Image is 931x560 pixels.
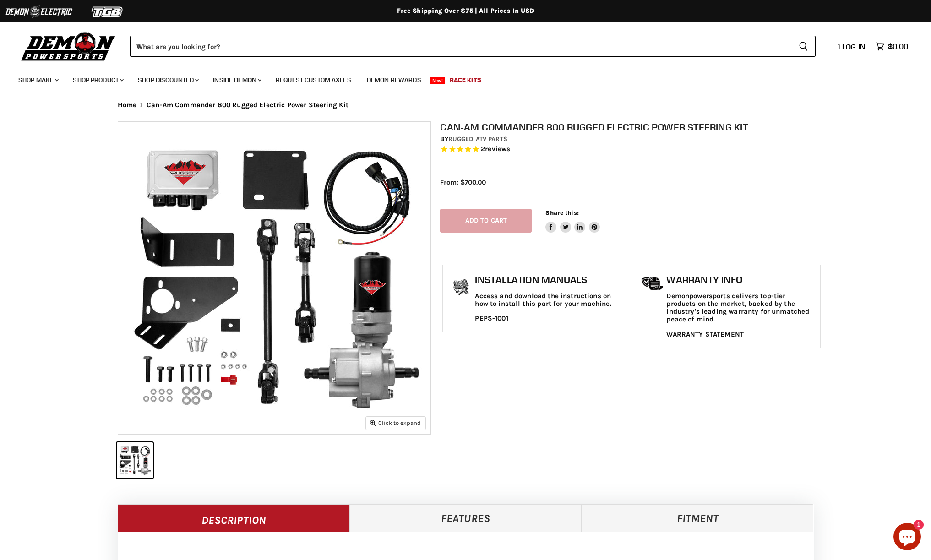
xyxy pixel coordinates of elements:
[11,71,64,89] a: Shop Make
[440,121,823,133] h1: Can-Am Commander 800 Rugged Electric Power Steering Kit
[833,43,871,51] a: Log in
[430,77,446,84] span: New!
[269,71,358,89] a: Request Custom Axles
[475,292,624,308] p: Access and download the instructions on how to install this part for your machine.
[118,101,137,109] a: Home
[99,7,832,15] div: Free Shipping Over $75 | All Prices In USD
[73,3,142,21] img: TGB Logo 2
[545,209,578,216] span: Share this:
[545,209,600,233] aside: Share this:
[66,71,129,89] a: Shop Product
[888,42,908,51] span: $0.00
[440,145,823,154] span: Rated 5.0 out of 5 stars 2 reviews
[130,36,816,57] form: Product
[475,274,624,285] h1: Installation Manuals
[349,504,582,532] a: Features
[131,71,204,89] a: Shop Discounted
[99,101,832,109] nav: Breadcrumbs
[366,417,425,429] button: Click to expand
[450,277,473,299] img: install_manual-icon.png
[130,36,791,57] input: When autocomplete results are available use up and down arrows to review and enter to select
[582,504,814,532] a: Fitment
[5,3,73,21] img: Demon Electric Logo 2
[485,145,510,153] span: reviews
[842,42,866,51] span: Log in
[440,178,486,186] span: From: $700.00
[206,71,267,89] a: Inside Demon
[147,101,348,109] span: Can-Am Commander 800 Rugged Electric Power Steering Kit
[475,314,508,322] a: PEPS-1001
[360,71,428,89] a: Demon Rewards
[18,30,119,62] img: Demon Powersports
[11,67,906,89] ul: Main menu
[641,277,664,291] img: warranty-icon.png
[117,442,153,478] button: IMAGE thumbnail
[891,523,924,553] inbox-online-store-chat: Shopify online store chat
[481,145,510,153] span: 2 reviews
[440,134,823,144] div: by
[443,71,488,89] a: Race Kits
[871,40,913,53] a: $0.00
[666,330,744,338] a: WARRANTY STATEMENT
[791,36,816,57] button: Search
[448,135,507,143] a: Rugged ATV Parts
[666,274,816,285] h1: Warranty Info
[666,292,816,324] p: Demonpowersports delivers top-tier products on the market, backed by the industry's leading warra...
[118,122,430,434] img: IMAGE
[370,419,421,426] span: Click to expand
[118,504,350,532] a: Description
